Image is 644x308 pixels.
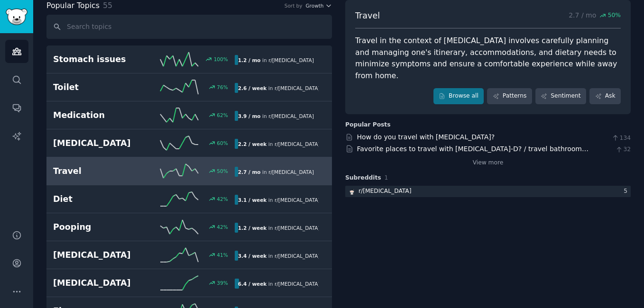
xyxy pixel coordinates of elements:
[238,225,267,231] b: 1.2 / week
[611,134,631,143] span: 134
[46,213,332,241] a: Pooping42%1.2 / weekin r/[MEDICAL_DATA]
[569,10,621,22] p: 2.7 / mo
[53,54,144,65] h2: Stomach issues
[305,2,332,9] button: Growth
[359,187,412,196] div: r/ [MEDICAL_DATA]
[275,197,320,203] span: r/ [MEDICAL_DATA]
[285,2,303,9] div: Sort by
[46,157,332,185] a: Travel50%2.7 / moin r/[MEDICAL_DATA]
[275,281,320,287] span: r/ [MEDICAL_DATA]
[53,109,144,121] h2: Medication
[624,187,631,196] div: 5
[217,252,228,258] div: 41 %
[217,224,228,230] div: 42 %
[238,141,267,147] b: 2.2 / week
[268,113,314,119] span: r/ [MEDICAL_DATA]
[217,84,228,91] div: 76 %
[268,57,314,63] span: r/ [MEDICAL_DATA]
[345,174,381,182] span: Subreddits
[345,121,391,129] div: Popular Posts
[46,185,332,213] a: Diet42%3.1 / weekin r/[MEDICAL_DATA]
[46,241,332,269] a: [MEDICAL_DATA]41%3.4 / weekin r/[MEDICAL_DATA]
[275,141,320,147] span: r/ [MEDICAL_DATA]
[238,281,267,287] b: 6.4 / week
[53,137,144,149] h2: [MEDICAL_DATA]
[305,2,323,9] span: Growth
[238,57,261,63] b: 1.2 / mo
[235,139,319,149] div: in
[46,45,332,73] a: Stomach issues100%1.2 / moin r/[MEDICAL_DATA]
[487,88,532,104] a: Patterns
[235,279,319,289] div: in
[217,140,228,146] div: 60 %
[53,277,144,289] h2: [MEDICAL_DATA]
[275,85,320,91] span: r/ [MEDICAL_DATA]
[217,112,228,118] div: 62 %
[53,221,144,233] h2: Pooping
[214,56,228,63] div: 100 %
[238,85,267,91] b: 2.6 / week
[589,88,621,104] a: Ask
[235,111,317,121] div: in
[53,193,144,205] h2: Diet
[6,9,28,25] img: GummySearch logo
[46,101,332,129] a: Medication62%3.9 / moin r/[MEDICAL_DATA]
[238,169,261,175] b: 2.7 / mo
[235,55,317,65] div: in
[217,168,228,174] div: 50 %
[385,174,388,181] span: 1
[53,165,144,177] h2: Travel
[238,253,267,259] b: 3.4 / week
[235,83,319,93] div: in
[235,167,317,177] div: in
[268,169,314,175] span: r/ [MEDICAL_DATA]
[235,195,319,205] div: in
[46,73,332,101] a: Toilet76%2.6 / weekin r/[MEDICAL_DATA]
[345,186,631,198] a: ibsr/[MEDICAL_DATA]5
[349,188,355,195] img: ibs
[608,11,621,20] span: 50 %
[275,253,320,259] span: r/ [MEDICAL_DATA]
[357,145,589,163] a: Favorite places to travel with [MEDICAL_DATA]-D? / travel bathroom experiences
[46,129,332,157] a: [MEDICAL_DATA]60%2.2 / weekin r/[MEDICAL_DATA]
[103,1,112,10] span: 55
[357,133,495,141] a: How do you travel with [MEDICAL_DATA]?
[53,82,144,93] h2: Toilet
[355,35,621,82] div: Travel in the context of [MEDICAL_DATA] involves carefully planning and managing one's itinerary,...
[615,145,631,154] span: 32
[217,196,228,202] div: 42 %
[46,15,332,39] input: Search topics
[46,269,332,297] a: [MEDICAL_DATA]39%6.4 / weekin r/[MEDICAL_DATA]
[433,88,484,104] a: Browse all
[238,113,261,119] b: 3.9 / mo
[235,251,319,261] div: in
[355,10,380,22] span: Travel
[275,225,320,231] span: r/ [MEDICAL_DATA]
[235,223,319,233] div: in
[217,280,228,286] div: 39 %
[473,159,504,167] a: View more
[238,197,267,203] b: 3.1 / week
[535,88,586,104] a: Sentiment
[53,249,144,261] h2: [MEDICAL_DATA]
